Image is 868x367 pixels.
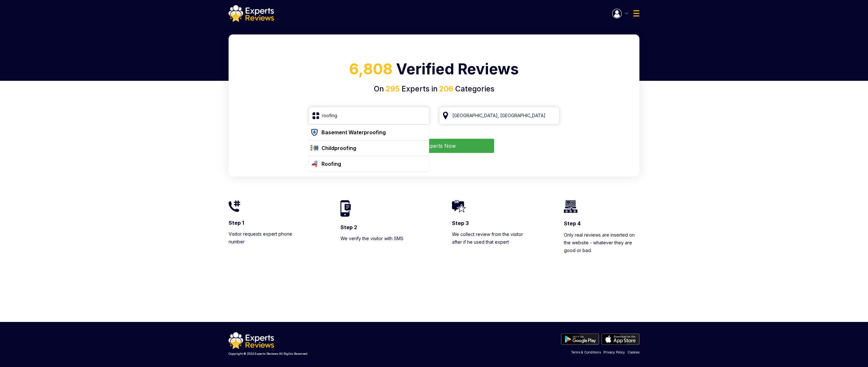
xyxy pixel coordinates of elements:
[340,200,351,216] img: homeIcon2
[561,334,599,345] img: play store btn
[452,231,528,246] p: We collect review from the visitor after if he used that expert
[438,84,453,93] span: 206
[564,231,640,254] p: Only real reviews are inserted on the website - whatever they are good or bad.
[311,160,318,168] img: category icon
[321,144,356,152] div: Childproofing
[625,13,628,14] img: Menu Icon
[321,160,341,168] div: Roofing
[374,139,494,153] button: Find Experts Now
[340,224,416,231] h3: Step 2
[236,83,632,95] h4: On Experts in Categories
[349,60,393,78] span: 6,808
[229,352,308,356] p: Copyright © 2024 Experts Reviews All Rights Reserved.
[236,58,632,83] h1: Verified Reviews
[628,350,639,355] a: Cookies
[229,219,304,226] h3: Step 1
[311,144,318,152] img: category icon
[612,9,622,18] img: Menu Icon
[311,128,318,136] img: category icon
[603,350,625,355] a: Privacy Policy
[633,10,639,16] img: Menu Icon
[386,84,400,93] span: 295
[439,107,560,124] input: Your City
[229,200,240,212] img: homeIcon1
[340,235,416,242] p: We verify the visitor with SMS
[571,350,601,355] a: Terms & Conditions
[229,332,274,349] img: logo
[309,107,429,124] input: Search Category
[229,5,274,22] img: logo
[321,128,386,136] div: Basement Waterproofing
[564,220,640,227] h3: Step 4
[452,200,466,212] img: homeIcon3
[452,220,528,227] h3: Step 3
[229,230,304,246] p: Visitor requests expert phone number
[601,334,639,345] img: apple store btn
[564,200,577,213] img: homeIcon4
